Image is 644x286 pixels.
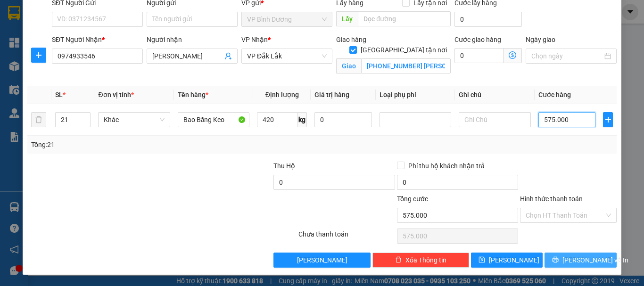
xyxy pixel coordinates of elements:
input: 0 [314,112,372,127]
span: Đơn vị tính [98,91,133,98]
button: printer[PERSON_NAME] và In [545,253,617,268]
span: Giao hàng [336,36,366,43]
span: [GEOGRAPHIC_DATA] tận nơi [357,45,451,55]
span: VP Bình Dương [247,12,327,26]
button: [PERSON_NAME] [273,253,370,268]
span: VP Đắk Lắk [247,49,327,63]
input: Ghi Chú [459,112,530,127]
div: Chưa thanh toán [297,229,396,245]
span: Tên hàng [178,91,208,98]
span: [PERSON_NAME] [489,255,539,265]
span: save [479,256,485,264]
span: Xóa Thông tin [405,255,446,265]
button: plus [603,112,613,127]
span: [PERSON_NAME] và In [562,255,628,265]
span: Giá trị hàng [314,91,349,98]
span: Khác [104,113,164,127]
div: SĐT Người Nhận [52,34,143,45]
button: delete [31,112,46,127]
span: Thu Hộ [273,162,295,170]
span: Tổng cước [397,195,428,203]
span: plus [32,51,46,59]
span: SL [55,91,63,98]
input: VD: Bàn, Ghế [178,112,249,127]
span: delete [395,256,402,264]
span: printer [552,256,559,264]
input: Cước lấy hàng [454,12,522,27]
input: Giao tận nơi [361,58,451,74]
input: Cước giao hàng [454,48,504,63]
span: Định lượng [265,91,299,98]
span: Phí thu hộ khách nhận trả [405,161,488,171]
div: Người nhận [147,34,238,45]
button: save[PERSON_NAME] [471,253,543,268]
span: [PERSON_NAME] [297,255,347,265]
span: dollar-circle [509,51,516,59]
input: Dọc đường [358,11,451,26]
span: Giao [336,58,361,74]
input: Ngày giao [531,51,603,61]
th: Loại phụ phí [376,86,455,104]
span: Lấy [336,11,358,26]
span: Cước hàng [538,91,571,98]
label: Hình thức thanh toán [520,195,583,203]
label: Ngày giao [526,36,555,43]
label: Cước giao hàng [454,36,501,43]
span: kg [297,112,307,127]
div: Tổng: 21 [31,139,249,150]
span: plus [603,116,612,123]
button: deleteXóa Thông tin [372,253,469,268]
span: user-add [224,52,232,60]
button: plus [31,48,46,63]
th: Ghi chú [455,86,534,104]
span: VP Nhận [241,36,268,43]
